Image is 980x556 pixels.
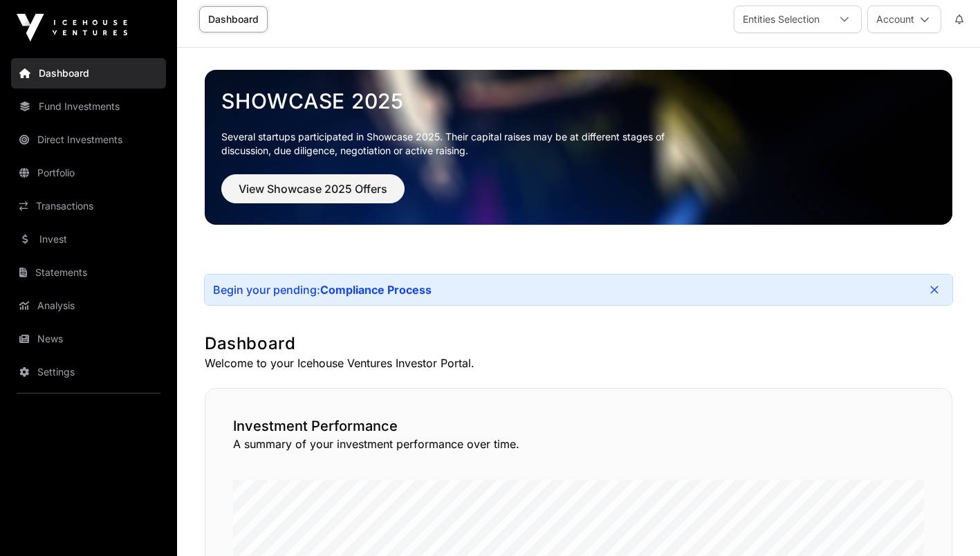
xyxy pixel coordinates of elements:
iframe: Chat Widget [911,490,980,556]
h1: Dashboard [205,333,952,355]
div: Begin your pending: [213,283,432,297]
p: A summary of your investment performance over time. [233,436,924,452]
img: Icehouse Ventures Logo [17,14,127,41]
button: Close [925,280,944,299]
a: Settings [11,357,166,387]
span: View Showcase 2025 Offers [239,180,387,197]
a: Dashboard [11,58,166,89]
div: Entities Selection [734,6,828,33]
img: Showcase 2025 [205,70,952,225]
a: Portfolio [11,158,166,188]
h2: Investment Performance [233,416,924,436]
a: News [11,324,166,354]
a: Transactions [11,191,166,221]
a: Compliance Process [320,283,432,297]
a: Dashboard [199,6,268,33]
a: Invest [11,224,166,254]
a: Statements [11,257,166,288]
button: Account [867,6,941,33]
a: View Showcase 2025 Offers [221,188,405,202]
a: Fund Investments [11,91,166,122]
p: Welcome to your Icehouse Ventures Investor Portal. [205,355,952,371]
button: View Showcase 2025 Offers [221,174,405,203]
a: Analysis [11,290,166,321]
p: Several startups participated in Showcase 2025. Their capital raises may be at different stages o... [221,130,686,158]
a: Showcase 2025 [221,89,936,113]
a: Direct Investments [11,124,166,155]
